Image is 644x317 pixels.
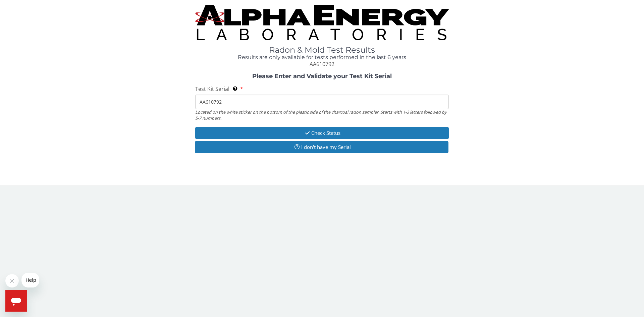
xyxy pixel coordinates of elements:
iframe: Button to launch messaging window [5,290,27,312]
strong: Please Enter and Validate your Test Kit Serial [252,72,392,80]
iframe: Message from company [21,273,39,287]
iframe: Close message [5,274,19,287]
h1: Radon & Mold Test Results [195,46,449,54]
button: I don't have my Serial [195,141,448,153]
span: Test Kit Serial [195,85,229,93]
button: Check Status [195,127,449,139]
span: AA610792 [310,60,334,68]
img: TightCrop.jpg [195,5,449,40]
div: Located on the white sticker on the bottom of the plastic side of the charcoal radon sampler. Sta... [195,109,449,121]
h4: Results are only available for tests performed in the last 6 years [195,54,449,60]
